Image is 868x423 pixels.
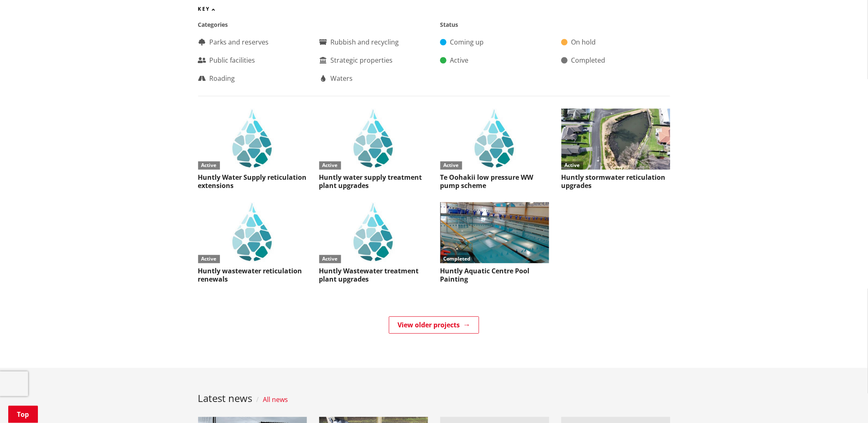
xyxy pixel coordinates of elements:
[440,255,474,263] div: Completed
[198,202,307,264] img: Waters logo
[8,406,38,423] a: Top
[198,38,307,47] div: Parks and reserves
[319,255,341,263] div: Active
[562,109,670,170] img: PR-24178 Huntly Stormwater Reticulation Upgrades
[263,395,288,405] a: All news
[562,38,670,47] div: On hold
[319,38,428,47] div: Rubbish and recycling
[319,162,341,170] div: Active
[198,7,216,12] button: Key
[319,109,428,170] img: Waters logo
[319,56,428,66] div: Strategic properties
[440,38,549,47] div: Coming up
[440,109,549,190] a: IAWAI logoActiveTe Oohakii low pressure WW pump scheme
[198,202,307,284] a: IAWAI logoActiveHuntly wastewater reticulation renewals
[198,109,307,190] a: IAWAI logoActiveHuntly Water Supply reticulation extensions
[562,162,583,170] div: Active
[562,109,670,190] a: ActiveHuntly stormwater reticulation upgrades
[319,109,428,190] a: IAWAI logoActiveHuntly water supply treatment plant upgrades
[440,202,549,264] img: PR-24002 Huntly Aquatic Centre Pool Painting 2
[440,21,670,29] div: Status
[198,56,307,66] div: Public facilities
[440,109,549,170] img: Waters logo
[440,268,549,283] h3: Huntly Aquatic Centre Pool Painting
[389,317,479,334] a: View older projects
[440,202,549,284] a: CompletedHuntly Aquatic Centre Pool Painting
[198,255,220,263] div: Active
[319,202,428,284] a: IAWAI logoActiveHuntly Wastewater treatment plant upgrades
[319,268,428,283] h3: Huntly Wastewater treatment plant upgrades
[198,109,307,170] img: Waters logo
[440,174,549,190] h3: Te Oohakii low pressure WW pump scheme
[257,395,259,405] span: /
[440,56,549,66] div: Active
[198,268,307,283] h3: Huntly wastewater reticulation renewals
[440,162,462,170] div: Active
[562,56,670,66] div: Completed
[198,162,220,170] div: Active
[830,388,860,418] iframe: Messenger Launcher
[319,202,428,264] img: Waters logo
[198,74,307,84] div: Roading
[319,174,428,190] h3: Huntly water supply treatment plant upgrades
[198,174,307,190] h3: Huntly Water Supply reticulation extensions
[319,74,428,84] div: Waters
[562,174,670,190] h3: Huntly stormwater reticulation upgrades
[198,21,428,29] div: Categories
[198,393,253,405] h3: Latest news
